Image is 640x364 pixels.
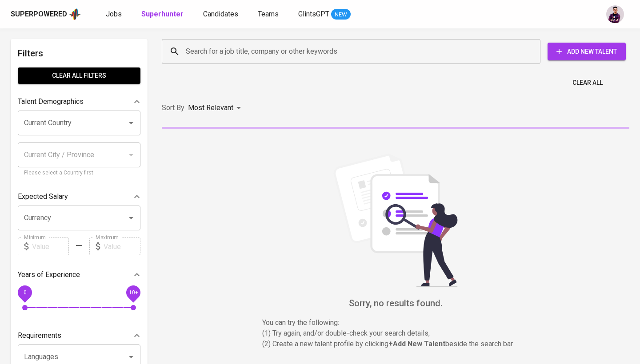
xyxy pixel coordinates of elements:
[203,10,238,18] span: Candidates
[258,10,279,18] span: Teams
[331,10,351,19] span: NEW
[388,340,445,348] b: + Add New Talent
[203,9,240,20] a: Candidates
[18,266,140,284] div: Years of Experience
[188,103,233,113] p: Most Relevant
[18,96,84,107] p: Talent Demographics
[18,46,140,60] h6: Filters
[25,70,133,81] span: Clear All filters
[262,317,529,328] p: You can try the following :
[125,117,137,129] button: Open
[18,188,140,206] div: Expected Salary
[104,237,140,255] input: Value
[69,8,81,21] img: app logo
[298,10,329,18] span: GlintsGPT
[23,289,26,296] span: 0
[555,46,619,57] span: Add New Talent
[18,191,68,202] p: Expected Salary
[572,77,603,88] span: Clear All
[11,8,81,21] a: Superpoweredapp logo
[329,154,462,287] img: file_searching.svg
[162,103,184,113] p: Sort By
[298,9,351,20] a: GlintsGPT NEW
[18,93,140,111] div: Talent Demographics
[548,43,626,60] button: Add New Talent
[128,289,138,296] span: 10+
[188,100,244,116] div: Most Relevant
[18,327,140,344] div: Requirements
[258,9,280,20] a: Teams
[606,5,624,23] img: erwin@glints.com
[106,9,124,20] a: Jobs
[18,269,80,280] p: Years of Experience
[125,351,137,363] button: Open
[141,10,184,18] b: Superhunter
[18,67,140,84] button: Clear All filters
[162,296,629,310] h6: Sorry, no results found.
[125,212,137,224] button: Open
[11,9,67,20] div: Superpowered
[569,75,606,91] button: Clear All
[32,237,69,255] input: Value
[24,169,134,178] p: Please select a Country first
[18,330,61,341] p: Requirements
[106,10,122,18] span: Jobs
[262,339,529,349] p: (2) Create a new talent profile by clicking beside the search bar.
[262,328,529,339] p: (1) Try again, and/or double-check your search details,
[141,9,185,20] a: Superhunter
